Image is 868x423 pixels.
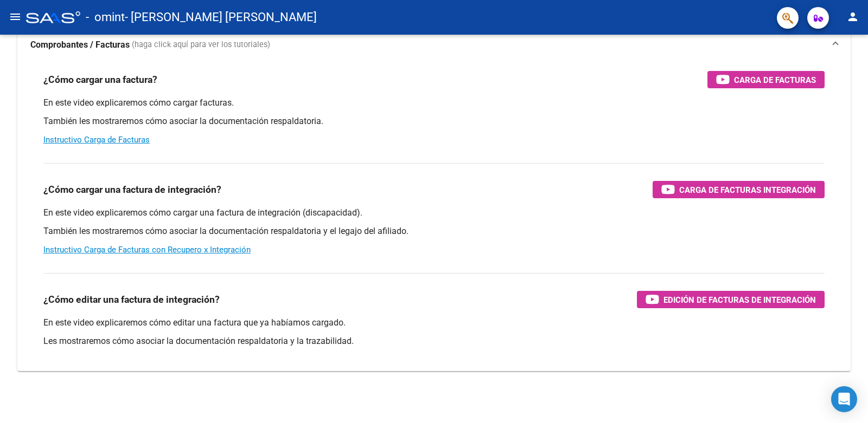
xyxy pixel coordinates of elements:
[43,182,221,197] h3: ¿Cómo cargar una factura de integración?
[43,115,825,127] p: También les mostraremos cómo asociar la documentación respaldatoria.
[43,207,825,219] p: En este video explicaremos cómo cargar una factura de integración (discapacidad).
[132,39,270,51] span: (haga click aquí para ver los tutoriales)
[17,62,851,371] div: Comprobantes / Facturas (haga click aquí para ver los tutoriales)
[653,181,825,198] button: Carga de Facturas Integración
[30,39,130,51] strong: Comprobantes / Facturas
[43,335,825,347] p: Les mostraremos cómo asociar la documentación respaldatoria y la trazabilidad.
[43,317,825,329] p: En este video explicaremos cómo editar una factura que ya habíamos cargado.
[43,97,825,109] p: En este video explicaremos cómo cargar facturas.
[43,225,825,237] p: También les mostraremos cómo asociar la documentación respaldatoria y el legajo del afiliado.
[86,5,125,29] span: - omint
[9,10,22,23] mat-icon: menu
[17,28,851,62] mat-expansion-panel-header: Comprobantes / Facturas (haga click aquí para ver los tutoriales)
[125,5,317,29] span: - [PERSON_NAME] [PERSON_NAME]
[679,183,816,197] span: Carga de Facturas Integración
[734,73,816,87] span: Carga de Facturas
[846,10,859,23] mat-icon: person
[637,291,825,308] button: Edición de Facturas de integración
[43,245,251,255] a: Instructivo Carga de Facturas con Recupero x Integración
[43,292,220,307] h3: ¿Cómo editar una factura de integración?
[43,135,150,145] a: Instructivo Carga de Facturas
[831,386,857,412] div: Open Intercom Messenger
[707,71,825,88] button: Carga de Facturas
[43,72,157,87] h3: ¿Cómo cargar una factura?
[663,293,816,307] span: Edición de Facturas de integración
